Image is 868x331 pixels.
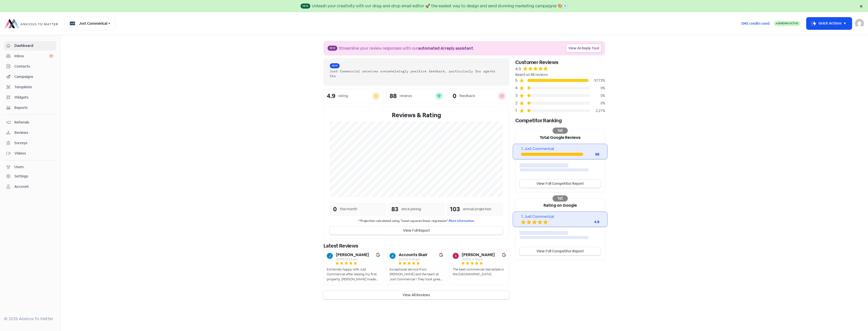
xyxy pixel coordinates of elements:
div: [DATE] 4:19 pm [462,258,495,261]
div: Settings [14,174,28,179]
span: New [328,46,337,51]
div: 4.9 [327,93,335,99]
div: Extremely happy with Just Commercial after leasing my first property. [PERSON_NAME] made the enti... [327,267,380,282]
span: Referrals [14,120,54,125]
div: 88 [583,152,599,157]
span: SMS credits used [741,21,770,26]
div: Competitor Ranking [515,117,605,124]
div: Total Google Reviews [516,131,605,144]
a: 88reviews [386,89,446,103]
button: View Full Report [330,226,503,235]
img: Image [376,253,380,257]
div: Just Commercial receives overwhelmingly positive feedback, particularly for agents Ste [330,69,503,78]
img: Avatar [327,253,333,259]
a: Account [4,182,56,191]
span: Widgets [14,95,54,100]
span: Videos [14,151,54,156]
a: Sending Active [774,20,800,26]
span: Dashboard [14,43,54,48]
span: Sending Active [777,22,798,25]
div: Account [14,184,29,189]
span: Reports [14,105,54,110]
div: 4.9 [515,66,521,72]
a: Widgets [4,93,56,102]
a: Inbox 0 [4,51,56,61]
div: 1. Just Commerical [521,146,599,152]
div: 83 [391,205,398,214]
a: 4.9rating [323,89,383,103]
div: 88 [390,93,397,99]
span: Reviews [14,130,54,135]
div: © 2025 Anxious To Matter [4,316,56,322]
img: Image [439,253,443,257]
a: View AI Reply Tool [566,44,601,52]
div: Based on 88 reviews [515,72,605,77]
div: Reviews & Rating [330,111,503,120]
b: [PERSON_NAME] [336,253,369,257]
a: View Full Competitor Report [520,247,601,255]
div: 4 [515,85,519,91]
div: The best commercial real estate in the [GEOGRAPHIC_DATA] [453,267,506,277]
div: 3 [515,93,519,99]
div: 0% [590,101,605,106]
div: 97.73% [590,78,605,83]
a: Campaigns [4,72,56,81]
a: Dashboard [4,41,56,50]
div: this month [340,206,357,212]
div: 2.27% [590,108,605,113]
div: 0 [453,93,456,99]
a: View Full Competitor Report [520,179,601,188]
a: Reviews [4,128,56,137]
div: reviews [400,93,412,99]
div: Unleash your creativity with our drag-and-drop email editor 🚀 the easiest way to design and send ... [312,3,568,9]
a: Settings [4,172,56,181]
div: Customer Reviews [515,58,605,66]
span: Surveys [14,140,54,146]
div: Latest Reviews [323,242,509,250]
div: 1st [553,128,568,134]
div: annual projection [463,206,491,212]
small: * Projection calculated using "Least squares linear regression". [330,219,503,223]
b: automated AI reply assistant [418,46,473,51]
img: Image [502,253,506,257]
span: Inbox [14,53,48,59]
div: 4.9 [579,219,599,225]
button: Just Commerical [65,17,116,30]
span: Campaigns [14,74,54,79]
div: 1 [515,108,519,114]
div: Streamline your review responses with our . [339,45,474,51]
a: Videos [4,149,56,158]
div: 0% [590,93,605,98]
div: 5 [515,77,519,83]
img: Avatar [453,253,459,259]
b: Accounts Skair [399,253,427,257]
div: 1. Just Commerical [521,214,599,220]
span: Contacts [14,64,54,69]
div: [DATE] 4:29 pm [399,258,427,261]
a: Contacts [4,62,56,71]
a: Reports [4,103,56,112]
a: Surveys [4,138,56,148]
button: View All Reviews [323,291,509,299]
img: Avatar [390,253,396,259]
b: [PERSON_NAME] [462,253,495,257]
div: 1st [553,195,568,201]
a: 0feedback [449,89,509,103]
span: New [301,4,310,9]
span: Templates [14,84,54,90]
a: SMS credits used [737,20,774,26]
div: since joining [401,206,421,212]
span: New [330,63,340,68]
div: 0% [590,85,605,91]
img: User [855,19,864,28]
button: Quick Actions [806,17,852,29]
a: Templates [4,82,56,92]
div: Users [14,164,24,170]
a: Referrals [4,118,56,127]
div: 0 [333,205,337,214]
div: [DATE] 9:53 pm [336,258,369,261]
div: 103 [450,205,460,214]
div: 2 [515,100,519,106]
div: Exceptional service from [PERSON_NAME] and the team at Just Commercial ! They took great care of ... [390,267,443,282]
div: Rating on Google [516,198,605,212]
